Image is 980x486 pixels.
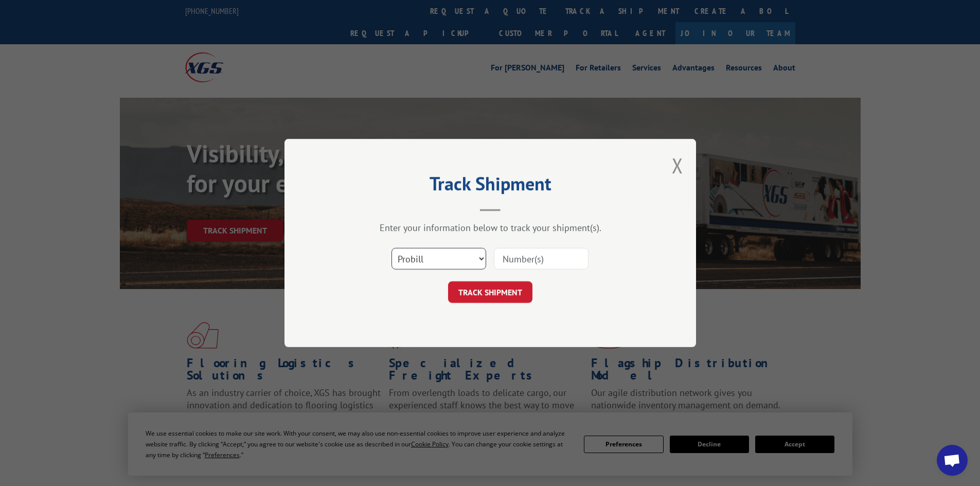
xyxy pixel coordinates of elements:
button: Close modal [672,152,683,179]
h2: Track Shipment [336,176,645,196]
div: Open chat [937,445,968,476]
input: Number(s) [494,248,589,269]
button: TRACK SHIPMENT [448,281,532,303]
div: Enter your information below to track your shipment(s). [336,222,645,233]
